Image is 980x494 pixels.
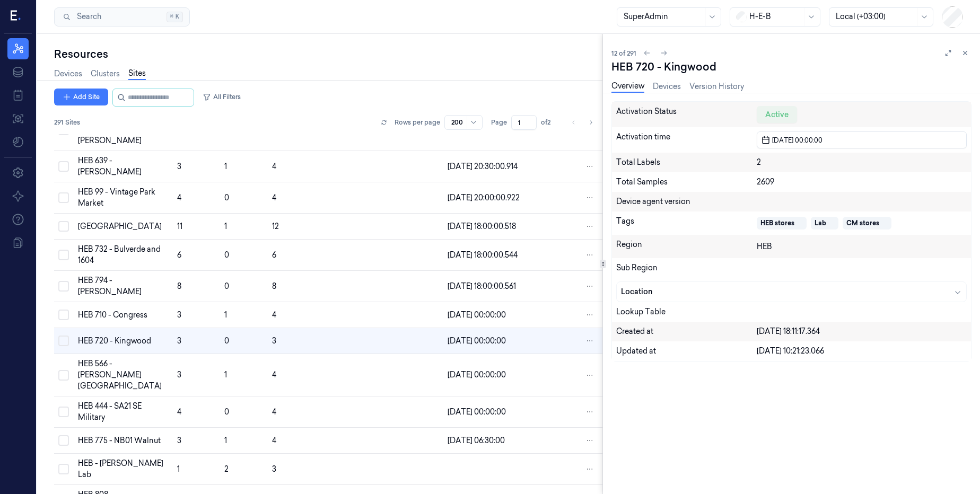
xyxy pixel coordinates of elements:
[58,221,69,232] button: Select row
[272,222,279,231] span: 12
[78,244,169,266] div: HEB 732 - Bulverde and 1604
[448,370,506,380] span: [DATE] 00:00:00
[177,370,181,380] span: 3
[448,336,506,346] span: [DATE] 00:00:00
[78,187,169,209] div: HEB 99 - Vintage Park Market
[448,222,516,231] span: [DATE] 18:00:00.518
[58,161,69,172] button: Select row
[78,310,169,321] div: HEB 710 - Congress
[757,326,967,337] div: [DATE] 18:11:17.364
[448,193,520,202] span: [DATE] 20:00:00.922
[272,310,276,320] span: 4
[616,306,967,317] div: Lookup Table
[272,336,276,346] span: 3
[58,435,69,446] button: Select row
[224,407,229,417] span: 0
[272,370,276,380] span: 4
[491,118,507,127] span: Page
[653,81,681,92] a: Devices
[689,81,744,92] a: Version History
[611,49,636,58] span: 12 of 291
[73,11,101,22] span: Search
[128,68,146,80] a: Sites
[583,115,598,130] button: Go to next page
[78,358,169,392] div: HEB 566 - [PERSON_NAME][GEOGRAPHIC_DATA]
[616,346,756,357] div: Updated at
[78,435,169,446] div: HEB 775 - NB01 Walnut
[224,281,229,291] span: 0
[541,118,558,127] span: of 2
[177,464,180,474] span: 1
[78,458,169,480] div: HEB - [PERSON_NAME] Lab
[272,436,276,445] span: 4
[448,436,505,445] span: [DATE] 06:30:00
[448,162,518,171] span: [DATE] 20:30:00.914
[78,221,169,232] div: [GEOGRAPHIC_DATA]
[58,336,69,346] button: Select row
[272,464,276,474] span: 3
[815,218,826,228] div: Lab
[177,162,181,171] span: 3
[272,193,276,202] span: 4
[177,222,182,231] span: 11
[757,106,797,123] div: Active
[566,115,598,130] nav: pagination
[177,281,181,291] span: 8
[616,262,756,277] div: Sub Region
[177,436,181,445] span: 3
[177,250,181,260] span: 6
[760,218,794,228] div: HEB stores
[78,336,169,347] div: HEB 720 - Kingwood
[224,464,229,474] span: 2
[448,250,518,260] span: [DATE] 18:00:00.544
[177,193,181,202] span: 4
[224,222,227,231] span: 1
[616,106,756,123] div: Activation Status
[617,282,966,302] button: Location
[224,162,227,171] span: 1
[272,281,276,291] span: 8
[78,401,169,423] div: HEB 444 - SA21 SE Military
[177,407,181,417] span: 4
[448,407,506,417] span: [DATE] 00:00:00
[272,250,276,260] span: 6
[224,193,229,202] span: 0
[177,310,181,320] span: 3
[224,370,227,380] span: 1
[616,326,756,337] div: Created at
[395,118,440,127] p: Rows per page
[54,47,602,61] div: Resources
[611,81,644,93] a: Overview
[198,89,245,105] button: All Filters
[448,310,506,320] span: [DATE] 00:00:00
[611,59,716,74] div: HEB 720 - Kingwood
[272,407,276,417] span: 4
[616,239,756,254] div: Region
[272,162,276,171] span: 4
[616,177,756,188] div: Total Samples
[757,346,967,357] div: [DATE] 10:21:23.066
[224,310,227,320] span: 1
[177,336,181,346] span: 3
[78,275,169,297] div: HEB 794 - [PERSON_NAME]
[91,68,120,80] a: Clusters
[78,155,169,178] div: HEB 639 - [PERSON_NAME]
[54,7,190,27] button: Search⌘K
[58,310,69,320] button: Select row
[757,177,967,188] div: 2609
[58,407,69,417] button: Select row
[58,250,69,260] button: Select row
[616,131,756,148] div: Activation time
[621,286,757,297] div: Location
[224,436,227,445] span: 1
[58,281,69,292] button: Select row
[757,131,967,148] button: [DATE] 00:00:00
[616,216,756,231] div: Tags
[58,370,69,381] button: Select row
[54,89,108,105] button: Add Site
[846,218,879,228] div: CM stores
[224,250,229,260] span: 0
[54,68,82,80] a: Devices
[616,196,756,207] div: Device agent version
[224,336,229,346] span: 0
